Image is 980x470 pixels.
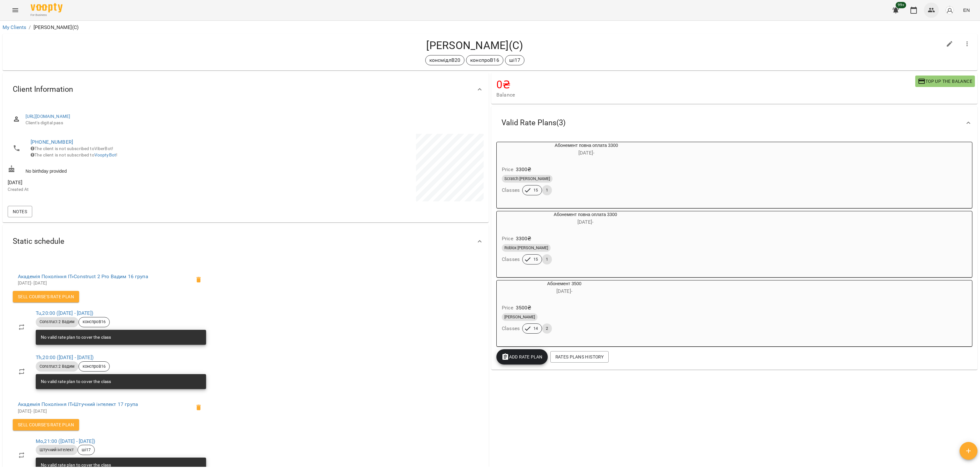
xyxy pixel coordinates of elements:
button: Sell Course's Rate plan [13,291,79,302]
span: EN [963,7,970,13]
span: Scratch [PERSON_NAME] [502,176,553,182]
div: Valid Rate Plans(3) [491,106,977,139]
div: консмідлВ20 [425,55,465,65]
span: For Business [31,13,63,17]
a: Th,20:00 ([DATE] - [DATE]) [36,354,93,360]
a: [PHONE_NUMBER] [31,139,73,145]
button: Sell Course's Rate plan [13,419,79,430]
span: Static schedule [13,236,64,246]
h4: [PERSON_NAME](С) [8,39,942,52]
p: 3300 ₴ [516,166,531,173]
span: Balance [496,91,915,99]
p: Created At [8,186,244,193]
li: / [29,24,31,31]
div: конспроВ16 [78,317,110,327]
span: Notes [13,208,27,215]
nav: breadcrumb [3,24,977,31]
a: Mo,21:00 ([DATE] - [DATE]) [36,438,95,444]
a: Tu,20:00 ([DATE] - [DATE]) [36,310,93,316]
div: ші17 [505,55,525,65]
div: конспроВ16 [78,361,110,372]
button: Абонемент 3500[DATE]- Price3500₴[PERSON_NAME]Classes142 [497,280,632,341]
div: No birthday provided [6,164,246,176]
span: Valid Rate Plans ( 3 ) [501,118,566,128]
span: 14 [530,326,542,331]
span: [DATE] - [577,219,593,225]
button: EN [961,4,972,16]
span: Roblox [PERSON_NAME] [502,245,551,251]
h6: Classes [502,324,520,333]
h6: Classes [502,255,520,264]
span: 2 [542,326,552,331]
span: Sell Course's Rate plan [18,421,74,429]
div: Абонемент повна оплата 3300 [497,211,674,227]
h6: Price [502,303,513,312]
p: [DATE] - [DATE] [18,280,191,286]
span: Штучний інтелект [36,447,78,453]
div: Client Information [3,73,489,106]
h4: 0 ₴ [496,78,915,91]
span: 1 [542,257,552,262]
span: Client Information [13,84,73,94]
span: [DATE] [8,179,244,186]
button: Add Rate plan [496,349,548,365]
span: Rates Plans History [555,353,604,361]
span: [DATE] - [556,288,572,294]
p: ші17 [509,56,521,64]
h6: Classes [502,186,520,195]
a: VooptyBot [94,152,116,157]
p: 3500 ₴ [516,304,531,312]
div: No valid rate plan to cover the class [41,376,111,387]
span: [DATE] - [578,150,594,156]
img: Voopty Logo [31,3,63,12]
p: 3300 ₴ [516,235,531,242]
span: Client's digital pass [26,120,479,126]
button: Notes [8,206,32,217]
button: Абонемент повна оплата 3300[DATE]- Price3300₴Roblox [PERSON_NAME]Classes151 [497,211,674,272]
span: 15 [530,187,542,193]
span: Delete the client from the group ші17 of the course Штучний інтелект 17 група? [191,400,206,415]
span: конспроВ16 [79,319,109,325]
button: Rates Plans History [550,351,609,363]
span: [PERSON_NAME] [502,314,538,320]
div: Static schedule [3,225,489,258]
span: Delete the client from the group конспроВ16 of the course Construct 2 Pro Вадим 16 група? [191,272,206,287]
a: Академія Покоління ІТ»Штучний інтелект 17 група [18,401,138,407]
span: 15 [530,257,542,262]
button: Menu [8,3,23,18]
p: [PERSON_NAME](С) [33,24,78,31]
div: No valid rate plan to cover the class [41,332,111,343]
div: ші17 [78,445,95,455]
div: конспроВ16 [466,55,503,65]
span: The client is not subscribed to ViberBot! [31,146,113,151]
span: Sell Course's Rate plan [18,293,74,300]
span: Add Rate plan [501,353,543,361]
span: Construct 2 Вадим [36,319,78,325]
p: консмідлВ20 [429,56,461,64]
span: конспроВ16 [79,364,109,369]
h6: Price [502,234,513,243]
button: Top up the balance [915,76,975,87]
div: Абонемент 3500 [497,280,632,296]
span: Construct 2 Вадим [36,364,78,369]
p: [DATE] - [DATE] [18,408,191,415]
h6: Price [502,165,513,174]
span: ші17 [78,447,94,453]
span: Top up the balance [918,77,972,85]
img: avatar_s.png [945,6,954,15]
a: My Clients [3,24,26,30]
p: конспроВ16 [470,56,499,64]
span: 1 [542,187,552,193]
button: Абонемент повна оплата 3300[DATE]- Price3300₴Scratch [PERSON_NAME]Classes151 [497,142,676,203]
span: The client is not subscribed to ! [31,152,117,157]
span: 99+ [896,2,906,8]
a: [URL][DOMAIN_NAME] [26,114,71,119]
a: Академія Покоління ІТ»Construct 2 Pro Вадим 16 група [18,273,148,279]
div: Абонемент повна оплата 3300 [497,142,676,157]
